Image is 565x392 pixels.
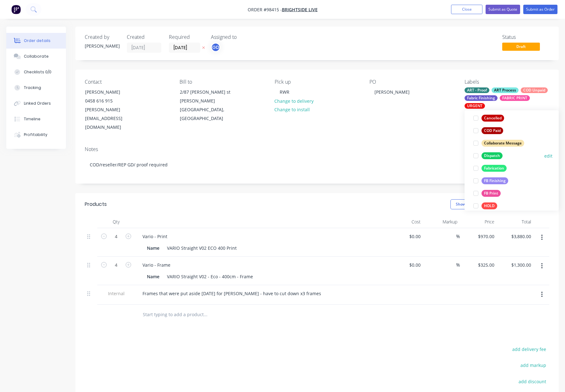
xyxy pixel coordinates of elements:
[386,216,423,228] div: Cost
[450,199,499,209] button: Show / Hide columns
[100,290,132,297] span: Internal
[85,201,107,208] div: Products
[97,216,135,228] div: Qty
[492,87,519,93] div: ART Process
[282,7,318,13] a: BRIGHTSIDE LIVE
[471,114,507,123] button: Cancelled
[275,79,359,85] div: Pick up
[24,85,41,91] div: Tracking
[515,377,549,385] button: add discount
[471,151,505,160] button: Dispatch
[24,69,51,75] div: Checklists 0/0
[85,146,549,152] div: Notes
[482,115,504,122] div: Cancelled
[471,201,500,210] button: HOLD
[6,33,66,49] button: Order details
[423,216,460,228] div: Markup
[6,111,66,127] button: Timeline
[482,140,524,147] div: Collaborate Message
[460,216,497,228] div: Price
[144,272,162,281] div: Name
[85,79,169,85] div: Contact
[137,260,175,269] div: Vario - Frame
[271,105,313,114] button: Change to install
[164,272,256,281] div: VARIO Straight V02 - Eco - 400cm - Frame
[211,43,220,52] button: GD
[24,38,51,44] div: Order details
[465,103,485,109] div: URGENT
[482,152,503,159] div: Dispatch
[24,132,47,138] div: Profitability
[248,7,282,13] span: Order #98415 -
[6,49,66,64] button: Collaborate
[6,96,66,111] button: Linked Orders
[180,88,232,97] div: 2/87 [PERSON_NAME] st
[482,165,507,172] div: Fabrication
[471,189,503,198] button: FB Print
[523,5,557,14] button: Submit as Order
[486,5,520,14] button: Submit as Quote
[85,105,137,132] div: [PERSON_NAME][EMAIL_ADDRESS][DOMAIN_NAME]
[465,87,489,93] div: ART - Proof
[471,126,506,135] button: COD Paid
[180,79,264,85] div: Bill to
[456,233,460,240] span: %
[482,127,503,134] div: COD Paid
[144,243,162,253] div: Name
[169,34,203,40] div: Required
[482,177,508,184] div: FB Finishing
[6,127,66,143] button: Profitability
[24,116,40,122] div: Timeline
[85,34,119,40] div: Created by
[471,164,509,173] button: Fabrication
[6,64,66,80] button: Checklists 0/0
[517,361,549,369] button: add markup
[482,202,497,209] div: HOLD
[509,345,549,353] button: add delivery fee
[544,153,552,159] button: edit
[502,43,540,50] span: Draft
[143,308,268,321] input: Start typing to add a product...
[500,95,530,101] div: FABRIC PRINT
[211,34,274,40] div: Assigned to
[369,79,454,85] div: PO
[275,87,294,97] div: RWR
[80,87,143,132] div: [PERSON_NAME]0458 616 915[PERSON_NAME][EMAIL_ADDRESS][DOMAIN_NAME]
[164,243,239,253] div: VARIO Straight V02 ECO 400 Print
[137,232,172,241] div: Vario - Print
[180,97,232,123] div: [PERSON_NAME][GEOGRAPHIC_DATA], [GEOGRAPHIC_DATA]
[465,79,549,85] div: Labels
[502,34,549,40] div: Status
[369,87,415,97] div: [PERSON_NAME]
[24,54,49,59] div: Collaborate
[471,176,511,185] button: FB Finishing
[137,289,326,298] div: Frames that were put aside [DATE] for [PERSON_NAME] - have to cut down x3 frames
[24,101,51,106] div: Linked Orders
[11,5,21,14] img: Factory
[85,97,137,105] div: 0458 616 915
[85,155,549,174] div: COD/reseller/REP GD/ proof required
[85,43,119,49] div: [PERSON_NAME]
[6,80,66,96] button: Tracking
[521,87,548,93] div: COD Unpaid
[471,139,527,148] button: Collaborate Message
[127,34,161,40] div: Created
[271,97,317,105] button: Change to delivery
[175,87,237,123] div: 2/87 [PERSON_NAME] st[PERSON_NAME][GEOGRAPHIC_DATA], [GEOGRAPHIC_DATA]
[85,88,137,97] div: [PERSON_NAME]
[497,216,534,228] div: Total
[465,95,498,101] div: Fabric Finishing
[451,5,482,14] button: Close
[482,190,501,197] div: FB Print
[456,261,460,269] span: %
